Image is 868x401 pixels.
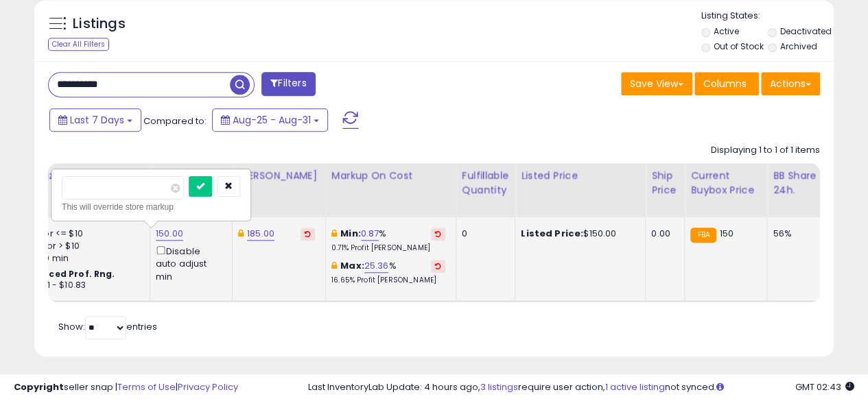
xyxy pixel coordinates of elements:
[720,227,734,240] span: 150
[605,380,665,393] a: 1 active listing
[25,252,139,265] div: $0.30 min
[780,40,817,52] label: Archived
[780,25,832,37] label: Deactivated
[331,169,450,183] div: Markup on Cost
[521,227,583,240] b: Listed Price:
[14,380,64,393] strong: Copyright
[308,381,854,394] div: Last InventoryLab Update: 4 hours ago, require user action, not synced.
[713,25,738,37] label: Active
[713,40,763,52] label: Out of Stock
[212,108,328,132] button: Aug-25 - Aug-31
[621,72,692,95] button: Save View
[73,14,126,34] h5: Listings
[178,380,238,393] a: Privacy Policy
[25,280,139,291] div: $10.01 - $10.83
[521,169,640,183] div: Listed Price
[325,163,456,217] th: The percentage added to the cost of goods (COGS) that forms the calculator for Min & Max prices.
[364,259,389,273] a: 25.36
[340,259,364,272] b: Max:
[331,228,445,253] div: %
[14,381,238,394] div: seller snap | |
[480,380,518,393] a: 3 listings
[773,169,823,197] div: BB Share 24h.
[340,227,361,240] b: Min:
[117,380,176,393] a: Terms of Use
[58,320,157,333] span: Show: entries
[331,243,445,253] p: 0.71% Profit [PERSON_NAME]
[711,144,820,157] div: Displaying 1 to 1 of 1 items
[701,10,834,23] p: Listing States:
[690,169,761,197] div: Current Buybox Price
[361,227,379,241] a: 0.87
[261,72,315,96] button: Filters
[143,114,207,127] span: Compared to:
[49,108,141,132] button: Last 7 Days
[651,228,674,240] div: 0.00
[331,260,445,285] div: %
[238,169,320,183] div: [PERSON_NAME]
[156,227,183,241] a: 150.00
[233,113,311,127] span: Aug-25 - Aug-31
[521,228,635,240] div: $150.00
[795,380,854,393] span: 2025-09-8 02:43 GMT
[651,169,679,197] div: Ship Price
[462,169,509,197] div: Fulfillable Quantity
[703,77,747,90] span: Columns
[331,276,445,285] p: 16.65% Profit [PERSON_NAME]
[70,113,124,127] span: Last 7 Days
[25,228,139,240] div: 8% for <= $10
[773,228,818,240] div: 56%
[690,228,716,243] small: FBA
[694,72,759,95] button: Columns
[48,38,109,51] div: Clear All Filters
[761,72,820,95] button: Actions
[156,243,222,283] div: Disable auto adjust min
[25,268,115,280] b: Reduced Prof. Rng.
[62,200,240,214] div: This will override store markup
[247,227,274,241] a: 185.00
[462,228,504,240] div: 0
[25,240,139,252] div: 15% for > $10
